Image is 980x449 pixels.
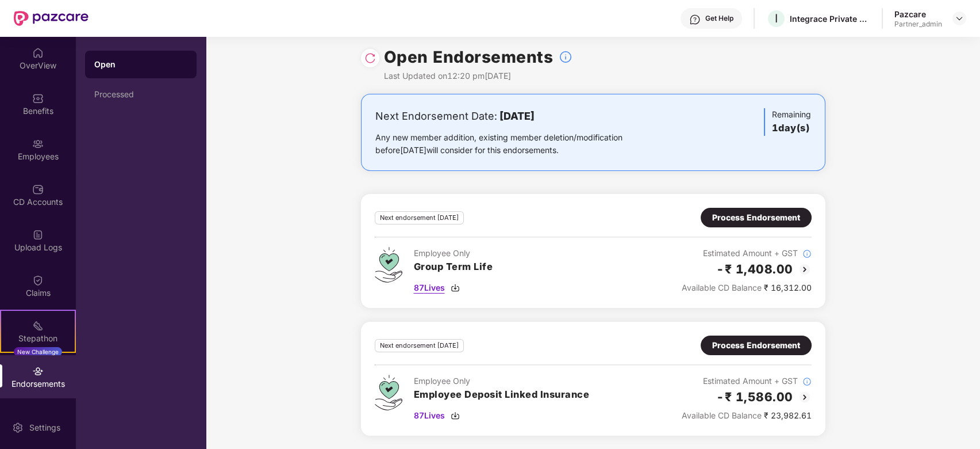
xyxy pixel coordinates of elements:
[375,131,659,157] div: Any new member addition, existing member deletion/modification before [DATE] will consider for th...
[682,283,762,292] span: Available CD Balance
[798,262,812,276] img: svg+xml;base64,PHN2ZyBpZD0iQmFjay0yMHgyMCIgeG1sbnM9Imh0dHA6Ly93d3cudzMub3JnLzIwMDAvc3ZnIiB3aWR0aD...
[775,12,778,25] span: I
[772,121,811,136] h3: 1 day(s)
[559,50,572,64] img: svg+xml;base64,PHN2ZyBpZD0iSW5mb18tXzMyeDMyIiBkYXRhLW5hbWU9IkluZm8gLSAzMngzMiIgeG1sbnM9Imh0dHA6Ly...
[414,260,493,275] h3: Group Term Life
[682,375,812,387] div: Estimated Amount + GST
[32,93,44,104] img: svg+xml;base64,PHN2ZyBpZD0iQmVuZWZpdHMiIHhtbG5zPSJodHRwOi8vd3d3LnczLm9yZy8yMDAwL3N2ZyIgd2lkdGg9Ij...
[32,47,44,59] img: svg+xml;base64,PHN2ZyBpZD0iSG9tZSIgeG1sbnM9Imh0dHA6Ly93d3cudzMub3JnLzIwMDAvc3ZnIiB3aWR0aD0iMjAiIG...
[32,184,44,195] img: svg+xml;base64,PHN2ZyBpZD0iQ0RfQWNjb3VudHMiIGRhdGEtbmFtZT0iQ0QgQWNjb3VudHMiIHhtbG5zPSJodHRwOi8vd3...
[894,20,942,29] div: Partner_admin
[451,283,460,292] img: svg+xml;base64,PHN2ZyBpZD0iRG93bmxvYWQtMzJ4MzIiIHhtbG5zPSJodHRwOi8vd3d3LnczLm9yZy8yMDAwL3N2ZyIgd2...
[375,108,659,124] div: Next Endorsement Date:
[712,339,800,352] div: Process Endorsement
[414,281,445,294] span: 87 Lives
[802,249,812,258] img: svg+xml;base64,PHN2ZyBpZD0iSW5mb18tXzMyeDMyIiBkYXRhLW5hbWU9IkluZm8gLSAzMngzMiIgeG1sbnM9Imh0dHA6Ly...
[414,409,445,422] span: 87 Lives
[802,377,812,386] img: svg+xml;base64,PHN2ZyBpZD0iSW5mb18tXzMyeDMyIiBkYXRhLW5hbWU9IkluZm8gLSAzMngzMiIgeG1sbnM9Imh0dHA6Ly...
[375,375,402,410] img: svg+xml;base64,PHN2ZyB4bWxucz0iaHR0cDovL3d3dy53My5vcmcvMjAwMC9zdmciIHdpZHRoPSI0Ny43MTQiIGhlaWdodD...
[414,375,590,387] div: Employee Only
[375,247,402,283] img: svg+xml;base64,PHN2ZyB4bWxucz0iaHR0cDovL3d3dy53My5vcmcvMjAwMC9zdmciIHdpZHRoPSI0Ny43MTQiIGhlaWdodD...
[1,333,75,344] div: Stepathon
[790,13,870,24] div: Integrace Private Limited
[375,339,464,352] div: Next endorsement [DATE]
[32,138,44,150] img: svg+xml;base64,PHN2ZyBpZD0iRW1wbG95ZWVzIiB4bWxucz0iaHR0cDovL3d3dy53My5vcmcvMjAwMC9zdmciIHdpZHRoPS...
[682,409,812,422] div: ₹ 23,982.61
[32,320,44,332] img: svg+xml;base64,PHN2ZyB4bWxucz0iaHR0cDovL3d3dy53My5vcmcvMjAwMC9zdmciIHdpZHRoPSIyMSIgaGVpZ2h0PSIyMC...
[689,14,701,25] img: svg+xml;base64,PHN2ZyBpZD0iSGVscC0zMngzMiIgeG1sbnM9Imh0dHA6Ly93d3cudzMub3JnLzIwMDAvc3ZnIiB3aWR0aD...
[414,247,493,260] div: Employee Only
[32,366,44,377] img: svg+xml;base64,PHN2ZyBpZD0iRW5kb3JzZW1lbnRzIiB4bWxucz0iaHR0cDovL3d3dy53My5vcmcvMjAwMC9zdmciIHdpZH...
[375,211,464,224] div: Next endorsement [DATE]
[499,110,535,122] b: [DATE]
[894,9,942,20] div: Pazcare
[384,70,573,82] div: Last Updated on 12:20 pm[DATE]
[94,59,187,70] div: Open
[384,44,554,70] h1: Open Endorsements
[682,281,812,294] div: ₹ 16,312.00
[682,410,762,420] span: Available CD Balance
[14,347,62,356] div: New Challenge
[798,390,812,404] img: svg+xml;base64,PHN2ZyBpZD0iQmFjay0yMHgyMCIgeG1sbnM9Imh0dHA6Ly93d3cudzMub3JnLzIwMDAvc3ZnIiB3aWR0aD...
[712,211,800,224] div: Process Endorsement
[414,387,590,402] h3: Employee Deposit Linked Insurance
[32,275,44,286] img: svg+xml;base64,PHN2ZyBpZD0iQ2xhaW0iIHhtbG5zPSJodHRwOi8vd3d3LnczLm9yZy8yMDAwL3N2ZyIgd2lkdGg9IjIwIi...
[955,14,964,23] img: svg+xml;base64,PHN2ZyBpZD0iRHJvcGRvd24tMzJ4MzIiIHhtbG5zPSJodHRwOi8vd3d3LnczLm9yZy8yMDAwL3N2ZyIgd2...
[26,422,64,433] div: Settings
[94,90,187,99] div: Processed
[764,108,811,136] div: Remaining
[682,247,812,260] div: Estimated Amount + GST
[12,422,24,433] img: svg+xml;base64,PHN2ZyBpZD0iU2V0dGluZy0yMHgyMCIgeG1sbnM9Imh0dHA6Ly93d3cudzMub3JnLzIwMDAvc3ZnIiB3aW...
[716,260,793,279] h2: -₹ 1,408.00
[14,11,89,26] img: New Pazcare Logo
[364,52,376,64] img: svg+xml;base64,PHN2ZyBpZD0iUmVsb2FkLTMyeDMyIiB4bWxucz0iaHR0cDovL3d3dy53My5vcmcvMjAwMC9zdmciIHdpZH...
[716,387,793,406] h2: -₹ 1,586.00
[705,14,733,23] div: Get Help
[451,411,460,420] img: svg+xml;base64,PHN2ZyBpZD0iRG93bmxvYWQtMzJ4MzIiIHhtbG5zPSJodHRwOi8vd3d3LnczLm9yZy8yMDAwL3N2ZyIgd2...
[32,229,44,241] img: svg+xml;base64,PHN2ZyBpZD0iVXBsb2FkX0xvZ3MiIGRhdGEtbmFtZT0iVXBsb2FkIExvZ3MiIHhtbG5zPSJodHRwOi8vd3...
